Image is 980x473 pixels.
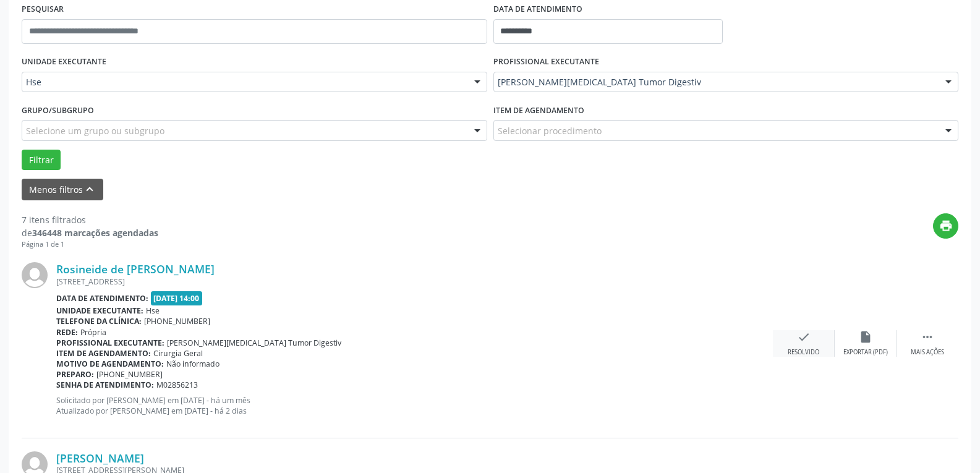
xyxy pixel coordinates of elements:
[56,276,773,287] div: [STREET_ADDRESS]
[22,150,61,171] button: Filtrar
[167,338,341,348] span: [PERSON_NAME][MEDICAL_DATA] Tumor Digestiv
[498,76,934,88] span: [PERSON_NAME][MEDICAL_DATA] Tumor Digestiv
[56,305,143,316] b: Unidade executante:
[933,213,958,239] button: print
[22,226,158,239] div: de
[56,338,164,348] b: Profissional executante:
[166,359,219,369] span: Não informado
[22,239,158,250] div: Página 1 de 1
[56,348,151,359] b: Item de agendamento:
[26,76,462,88] span: Hse
[22,53,106,72] label: UNIDADE EXECUTANTE
[939,219,953,232] i: print
[80,327,106,338] span: Própria
[843,348,888,357] div: Exportar (PDF)
[144,316,210,326] span: [PHONE_NUMBER]
[96,369,163,380] span: [PHONE_NUMBER]
[921,330,934,344] i: 
[56,327,78,338] b: Rede:
[153,348,203,359] span: Cirurgia Geral
[797,330,811,344] i: check
[156,380,198,390] span: M02856213
[22,179,103,200] button: Menos filtroskeyboard_arrow_up
[22,213,158,226] div: 7 itens filtrados
[493,53,599,72] label: PROFISSIONAL EXECUTANTE
[56,380,154,390] b: Senha de atendimento:
[56,395,773,416] p: Solicitado por [PERSON_NAME] em [DATE] - há um mês Atualizado por [PERSON_NAME] em [DATE] - há 2 ...
[56,359,164,369] b: Motivo de agendamento:
[788,348,819,357] div: Resolvido
[151,291,203,305] span: [DATE] 14:00
[498,124,602,137] span: Selecionar procedimento
[56,316,142,326] b: Telefone da clínica:
[56,369,94,380] b: Preparo:
[56,293,148,304] b: Data de atendimento:
[56,451,144,465] a: [PERSON_NAME]
[859,330,872,344] i: insert_drive_file
[56,262,215,276] a: Rosineide de [PERSON_NAME]
[22,262,48,288] img: img
[26,124,164,137] span: Selecione um grupo ou subgrupo
[83,182,96,196] i: keyboard_arrow_up
[911,348,944,357] div: Mais ações
[493,101,584,120] label: Item de agendamento
[22,101,94,120] label: Grupo/Subgrupo
[146,305,160,316] span: Hse
[32,227,158,239] strong: 346448 marcações agendadas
